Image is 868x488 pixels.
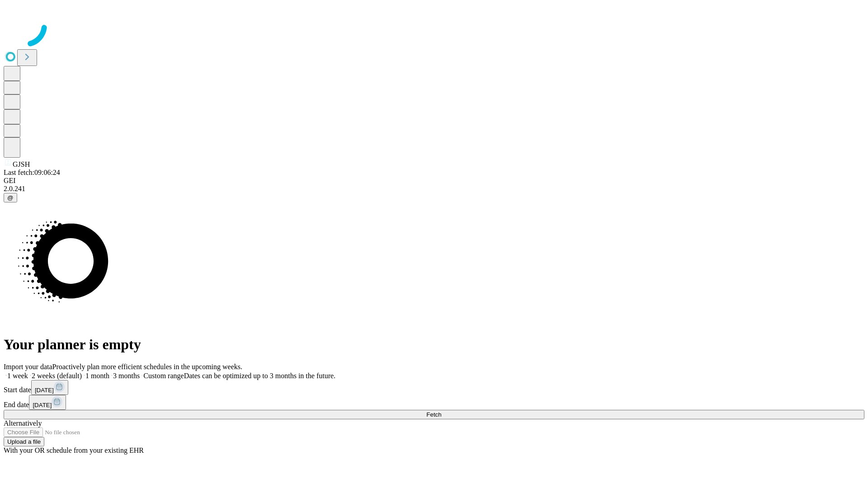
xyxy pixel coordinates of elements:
[4,446,144,454] span: With your OR schedule from your existing EHR
[4,169,60,176] span: Last fetch: 09:06:24
[113,372,140,380] span: 3 months
[4,437,44,446] button: Upload a file
[31,380,68,395] button: [DATE]
[426,411,441,418] span: Fetch
[4,419,42,427] span: Alternatively
[4,185,864,193] div: 2.0.241
[7,194,14,201] span: @
[184,372,335,380] span: Dates can be optimized up to 3 months in the future.
[33,402,52,408] span: [DATE]
[4,363,52,371] span: Import your data
[4,193,17,202] button: @
[4,177,864,185] div: GEI
[85,372,109,380] span: 1 month
[4,410,864,419] button: Fetch
[4,380,864,395] div: Start date
[29,395,66,410] button: [DATE]
[143,372,184,380] span: Custom range
[52,363,242,371] span: Proactively plan more efficient schedules in the upcoming weeks.
[7,372,28,380] span: 1 week
[4,395,864,410] div: End date
[32,372,82,380] span: 2 weeks (default)
[35,387,54,394] span: [DATE]
[13,160,30,168] span: GJSH
[4,336,864,353] h1: Your planner is empty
